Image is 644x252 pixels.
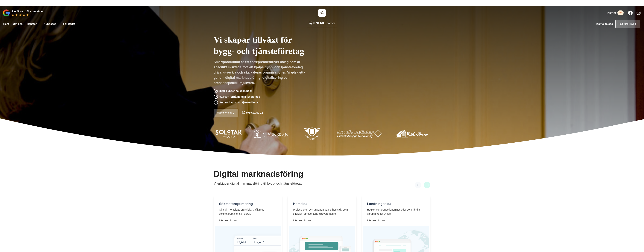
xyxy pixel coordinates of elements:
a: 070 681 52 22 [307,21,337,27]
p: Högkonverterande landningssidor som får ditt varumärke att synas. [367,208,425,216]
p: 350+ kunder nöjda kunder [219,89,252,93]
span: Läs mer här [293,219,306,222]
p: Vi vann Årets Unga Företagare i Dalarna 2024 – [1,1,643,5]
h4: Landningssida [367,201,425,208]
p: Öka din hemsidas organiska trafik med sökmotoroptimering (SEO). [219,208,277,216]
p: 50,000+ förfrågningar levererade [219,95,260,99]
a: Om oss [12,20,23,28]
h2: Digital marknadsföring [214,169,303,181]
h4: Hemsida [293,201,351,208]
span: Karriär [607,11,616,14]
span: Läs mer här [219,219,232,222]
h1: Vi skapar tillväxt för bygg- och tjänsteföretag [214,30,337,59]
a: Kontakta oss [596,22,613,26]
p: Smartproduktion är ett entreprenörsdrivet bolag som är specifikt inriktade mot att hjälpa bygg- o... [214,59,308,87]
a: Tjänster [26,20,40,28]
a: Karriär 4st [607,10,624,15]
a: 070 681 52 22 [241,111,263,115]
a: Läs pressmeddelandet här! [333,1,364,4]
span: 4st [617,10,624,15]
p: Professionell och användarvänlig hemsida som effektivt representerar ditt varumärke. [293,208,351,216]
span: Läs mer här [367,219,380,222]
span: Få prisförslag [217,111,232,115]
p: Vi erbjuder digital marknadsföring till bygg- och tjänsteföretag. [214,181,303,186]
a: Få prisförslag [214,109,238,117]
p: Endast bygg- och tjänsteföretag [219,100,259,105]
a: Få prisförslag [615,20,640,28]
a: Kundcase [43,20,60,28]
span: 070 681 52 22 [313,21,335,26]
p: 5 av 5 från 150+ omdömen [11,9,44,13]
a: Hem [3,20,10,28]
span: 070 681 52 22 [246,111,263,114]
span: Få prisförslag [619,22,634,26]
h4: Sökmotoroptimering [219,201,277,208]
a: Företaget [63,20,79,28]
